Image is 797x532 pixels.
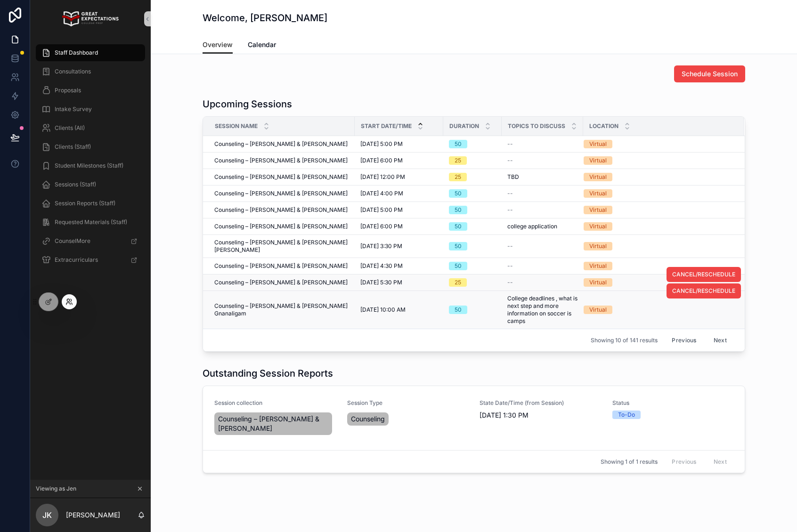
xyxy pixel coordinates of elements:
span: Counseling – [PERSON_NAME] & [PERSON_NAME] [PERSON_NAME] [214,239,349,254]
div: Virtual [589,156,607,165]
span: Viewing as Jen [36,485,76,492]
span: Proposals [55,87,81,94]
div: 50 [455,306,462,314]
div: Virtual [589,278,607,287]
span: Clients (All) [55,124,85,132]
div: To-Do [618,411,635,419]
span: [DATE] 5:00 PM [360,140,403,148]
a: CounselMore [36,233,145,250]
span: State Date/Time (from Session) [480,399,601,407]
h1: Upcoming Sessions [203,97,292,111]
span: -- [507,242,513,250]
span: Consultations [55,68,91,75]
button: Schedule Session [674,65,745,82]
button: CANCEL/RESCHEDULE [667,267,741,282]
span: [DATE] 3:30 PM [360,242,402,250]
button: Next [707,333,733,347]
div: 50 [455,222,462,231]
span: Counseling – [PERSON_NAME] & [PERSON_NAME] [214,206,348,214]
a: Proposals [36,82,145,99]
div: Virtual [589,189,607,198]
span: [DATE] 5:30 PM [360,279,402,286]
div: scrollable content [30,38,151,281]
span: Counseling – [PERSON_NAME] & [PERSON_NAME] Gnanaligam [214,302,349,317]
button: Previous [665,333,703,347]
a: Student Milestones (Staff) [36,157,145,174]
a: Extracurriculars [36,251,145,268]
span: -- [507,157,513,164]
span: Counseling – [PERSON_NAME] & [PERSON_NAME] [214,223,348,230]
span: Staff Dashboard [55,49,98,56]
a: Overview [203,36,233,54]
span: [DATE] 10:00 AM [360,306,406,314]
div: 25 [455,173,461,181]
p: [PERSON_NAME] [66,510,120,520]
span: Counseling – [PERSON_NAME] & [PERSON_NAME] [214,262,348,270]
span: Student Milestones (Staff) [55,162,123,169]
span: Counseling – [PERSON_NAME] & [PERSON_NAME] [214,173,348,181]
span: Calendar [248,40,276,49]
span: TBD [507,173,519,181]
span: Counseling – [PERSON_NAME] & [PERSON_NAME] [214,140,348,148]
span: [DATE] 4:30 PM [360,262,403,270]
span: Clients (Staff) [55,143,91,151]
span: [DATE] 12:00 PM [360,173,405,181]
span: -- [507,206,513,214]
h1: Outstanding Session Reports [203,367,333,380]
span: [DATE] 1:30 PM [480,411,601,420]
span: [DATE] 4:00 PM [360,190,403,197]
span: Start Date/Time [361,122,412,130]
a: Sessions (Staff) [36,176,145,193]
span: Showing 10 of 141 results [591,337,658,344]
span: Counseling – [PERSON_NAME] & [PERSON_NAME] [214,190,348,197]
span: Showing 1 of 1 results [601,458,658,466]
div: 50 [455,189,462,198]
a: Clients (Staff) [36,138,145,155]
h1: Welcome, [PERSON_NAME] [203,11,327,24]
span: college application [507,223,557,230]
span: Session Type [347,399,469,407]
span: [DATE] 5:00 PM [360,206,403,214]
span: [DATE] 6:00 PM [360,157,403,164]
span: Overview [203,40,233,49]
button: CANCEL/RESCHEDULE [667,283,741,298]
span: Session collection [214,399,336,407]
img: App logo [62,11,118,26]
span: Intake Survey [55,105,92,113]
div: Virtual [589,140,607,148]
div: Virtual [589,206,607,214]
span: Counseling – [PERSON_NAME] & [PERSON_NAME] [214,279,348,286]
span: Status [612,399,734,407]
span: -- [507,262,513,270]
a: Intake Survey [36,101,145,118]
a: Calendar [248,36,276,55]
div: Virtual [589,173,607,181]
a: Requested Materials (Staff) [36,214,145,231]
span: Session Name [215,122,258,130]
div: Virtual [589,242,607,250]
span: Sessions (Staff) [55,181,96,188]
span: Extracurriculars [55,256,98,264]
span: Location [589,122,618,130]
span: Topics to discuss [508,122,565,130]
div: 25 [455,278,461,287]
span: Counseling – [PERSON_NAME] & [PERSON_NAME] [218,414,328,433]
a: Staff Dashboard [36,44,145,61]
span: -- [507,190,513,197]
div: Virtual [589,306,607,314]
span: Counseling [351,414,385,424]
span: CANCEL/RESCHEDULE [672,287,735,295]
div: 50 [455,206,462,214]
span: College deadlines , what is next step and more information on soccer is camps [507,295,577,325]
span: -- [507,279,513,286]
span: Requested Materials (Staff) [55,218,127,226]
span: -- [507,140,513,148]
span: JK [42,509,52,521]
div: 50 [455,242,462,250]
div: 50 [455,262,462,270]
span: CounselMore [55,237,90,245]
span: Duration [449,122,479,130]
div: Virtual [589,262,607,270]
div: 25 [455,156,461,165]
a: Consultations [36,63,145,80]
